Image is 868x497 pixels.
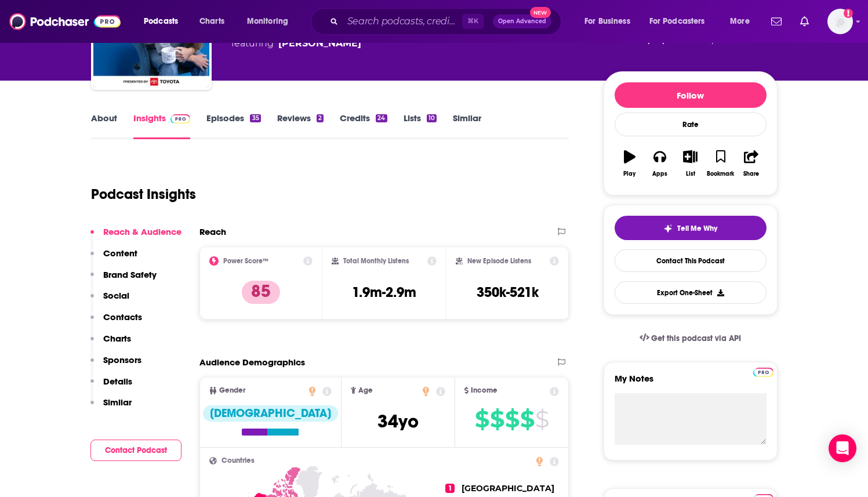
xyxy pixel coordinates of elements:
[652,170,667,177] div: Apps
[90,269,157,291] button: Brand Safety
[471,387,497,394] span: Income
[530,7,551,18] span: New
[90,440,181,461] button: Contact Podcast
[103,354,141,365] p: Sponsors
[322,8,572,35] div: Search podcasts, credits, & more...
[615,373,767,393] label: My Notes
[377,410,419,433] span: 34 yo
[340,113,387,139] a: Credits24
[133,113,191,139] a: InsightsPodchaser Pro
[376,114,387,122] div: 24
[706,143,736,184] button: Bookmark
[520,410,534,429] span: $
[103,333,131,344] p: Charts
[206,113,260,139] a: Episodes35
[103,269,157,280] p: Brand Safety
[103,248,137,259] p: Content
[90,290,129,311] button: Social
[223,257,268,265] h2: Power Score™
[352,284,416,301] h3: 1.9m-2.9m
[675,143,705,184] button: List
[576,12,645,31] button: open menu
[358,387,373,394] span: Age
[103,397,132,408] p: Similar
[462,14,484,29] span: ⌘ K
[242,281,280,304] p: 85
[753,368,773,377] img: Podchaser Pro
[707,170,734,177] div: Bookmark
[827,9,853,34] button: Show profile menu
[730,13,750,30] span: More
[9,10,121,32] img: Podchaser - Follow, Share and Rate Podcasts
[505,410,519,429] span: $
[90,226,181,248] button: Reach & Audience
[767,12,786,31] a: Show notifications dropdown
[103,311,142,322] p: Contacts
[663,224,673,233] img: tell me why sparkle
[844,9,853,18] svg: Add a profile image
[623,170,635,177] div: Play
[192,12,231,31] a: Charts
[103,226,181,237] p: Reach & Audience
[651,333,741,343] span: Get this podcast via API
[203,405,338,422] div: [DEMOGRAPHIC_DATA]
[796,12,813,31] a: Show notifications dropdown
[219,387,245,394] span: Gender
[343,257,409,265] h2: Total Monthly Listens
[90,397,132,418] button: Similar
[343,12,462,31] input: Search podcasts, credits, & more...
[493,14,551,28] button: Open AdvancedNew
[490,410,504,429] span: $
[829,434,856,462] div: Open Intercom Messenger
[736,143,766,184] button: Share
[91,186,196,203] h1: Podcast Insights
[427,114,437,122] div: 10
[477,284,539,301] h3: 350k-521k
[535,410,549,429] span: $
[247,13,288,30] span: Monitoring
[199,357,305,368] h2: Audience Demographics
[144,13,178,30] span: Podcasts
[239,12,303,31] button: open menu
[91,113,117,139] a: About
[103,290,129,301] p: Social
[686,170,695,177] div: List
[615,216,767,240] button: tell me why sparkleTell Me Why
[453,113,481,139] a: Similar
[827,9,853,34] img: User Profile
[90,333,131,354] button: Charts
[722,12,764,31] button: open menu
[404,113,437,139] a: Lists10
[462,483,554,494] span: [GEOGRAPHIC_DATA]
[231,37,440,50] span: featuring
[649,13,705,30] span: For Podcasters
[277,113,324,139] a: Reviews2
[90,248,137,269] button: Content
[615,249,767,272] a: Contact This Podcast
[317,114,324,122] div: 2
[753,366,773,377] a: Pro website
[615,113,767,136] div: Rate
[221,457,255,465] span: Countries
[475,410,489,429] span: $
[630,324,751,353] a: Get this podcast via API
[90,354,141,376] button: Sponsors
[467,257,531,265] h2: New Episode Listens
[743,170,759,177] div: Share
[642,12,722,31] button: open menu
[170,114,191,124] img: Podchaser Pro
[827,9,853,34] span: Logged in as kerlinebatista
[645,143,675,184] button: Apps
[615,281,767,304] button: Export One-Sheet
[445,484,455,493] span: 1
[278,37,361,50] a: Kylie Kelce
[199,13,224,30] span: Charts
[103,376,132,387] p: Details
[90,311,142,333] button: Contacts
[498,19,546,24] span: Open Advanced
[615,143,645,184] button: Play
[199,226,226,237] h2: Reach
[136,12,193,31] button: open menu
[90,376,132,397] button: Details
